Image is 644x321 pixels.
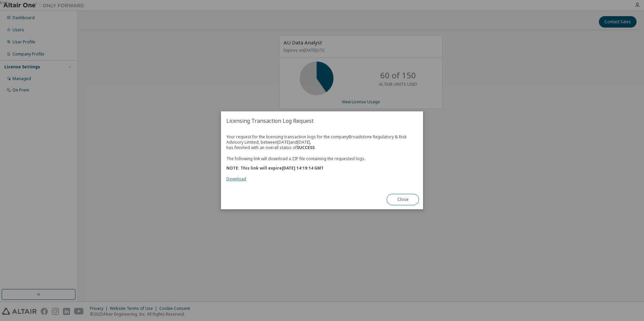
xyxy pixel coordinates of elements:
a: Download [226,176,246,182]
button: Close [387,194,419,206]
b: SUCCESS [297,145,315,150]
b: NOTE: This link will expire [DATE] 14:19:14 GMT [226,166,324,171]
p: The following link will download a ZIP file containing the requested logs. [226,156,418,162]
div: Your request for the licensing transaction logs for the company Broadstone Regulatory & Risk Advi... [226,134,418,182]
h2: Licensing Transaction Log Request [221,111,423,130]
